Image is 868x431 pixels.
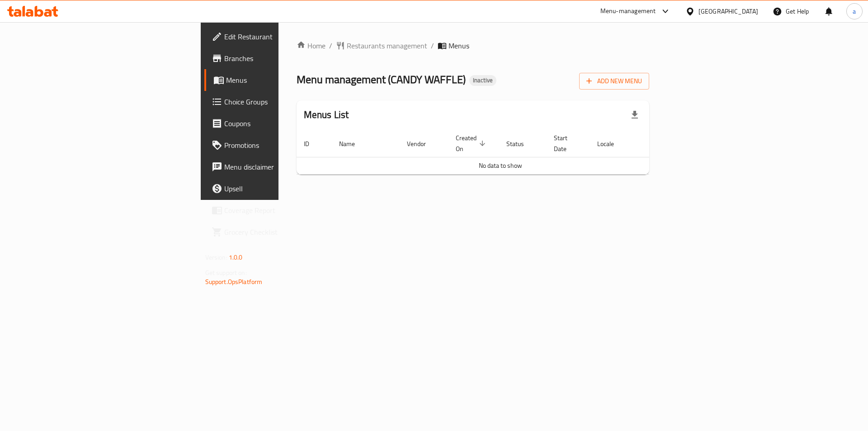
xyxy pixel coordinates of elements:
[205,251,227,263] span: Version:
[204,134,346,156] a: Promotions
[479,160,522,171] span: No data to show
[297,130,704,175] table: enhanced table
[407,138,438,149] span: Vendor
[339,138,367,149] span: Name
[304,108,349,122] h2: Menus List
[204,178,346,199] a: Upsell
[347,40,427,51] span: Restaurants management
[469,75,496,86] div: Inactive
[624,104,646,126] div: Export file
[224,161,339,172] span: Menu disclaimer
[204,91,346,113] a: Choice Groups
[304,138,321,149] span: ID
[204,69,346,91] a: Menus
[224,205,339,216] span: Coverage Report
[554,133,579,154] span: Start Date
[506,138,536,149] span: Status
[204,47,346,69] a: Branches
[205,267,247,279] span: Get support on:
[600,6,656,17] div: Menu-management
[431,40,434,51] li: /
[224,227,339,237] span: Grocery Checklist
[469,76,496,84] span: Inactive
[597,138,626,149] span: Locale
[579,73,649,90] button: Add New Menu
[224,140,339,151] span: Promotions
[336,40,427,51] a: Restaurants management
[224,118,339,129] span: Coupons
[448,40,469,51] span: Menus
[204,199,346,221] a: Coverage Report
[204,26,346,47] a: Edit Restaurant
[224,53,339,64] span: Branches
[297,69,466,90] span: Menu management ( CANDY WAFFLE )
[224,183,339,194] span: Upsell
[204,113,346,134] a: Coupons
[297,40,650,51] nav: breadcrumb
[637,130,704,157] th: Actions
[226,75,339,85] span: Menus
[853,6,856,16] span: a
[205,276,263,288] a: Support.OpsPlatform
[224,31,339,42] span: Edit Restaurant
[586,76,642,87] span: Add New Menu
[456,133,488,154] span: Created On
[224,96,339,107] span: Choice Groups
[204,156,346,178] a: Menu disclaimer
[698,6,758,16] div: [GEOGRAPHIC_DATA]
[204,221,346,243] a: Grocery Checklist
[229,251,243,263] span: 1.0.0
